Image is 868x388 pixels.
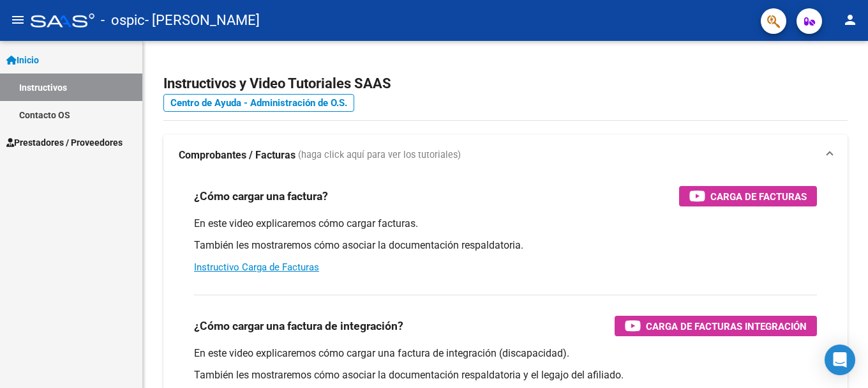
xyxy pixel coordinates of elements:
span: (haga click aquí para ver los tutoriales) [298,148,461,162]
span: Carga de Facturas [710,189,807,205]
h3: ¿Cómo cargar una factura? [194,187,328,205]
strong: Comprobantes / Facturas [179,148,296,162]
mat-icon: person [842,12,858,27]
span: Carga de Facturas Integración [646,318,807,334]
h2: Instructivos y Video Tutoriales SAAS [163,72,848,96]
h3: ¿Cómo cargar una factura de integración? [194,317,403,335]
div: Open Intercom Messenger [825,345,855,375]
p: En este video explicaremos cómo cargar facturas. [194,217,817,231]
span: - [PERSON_NAME] [145,6,260,35]
p: En este video explicaremos cómo cargar una factura de integración (discapacidad). [194,346,817,361]
mat-expansion-panel-header: Comprobantes / Facturas (haga click aquí para ver los tutoriales) [163,135,848,176]
span: Inicio [6,53,39,67]
mat-icon: menu [10,12,26,27]
p: También les mostraremos cómo asociar la documentación respaldatoria. [194,238,817,252]
a: Instructivo Carga de Facturas [194,261,319,273]
p: También les mostraremos cómo asociar la documentación respaldatoria y el legajo del afiliado. [194,368,817,382]
a: Centro de Ayuda - Administración de O.S. [163,94,354,112]
span: - ospic [101,6,145,35]
button: Carga de Facturas [679,186,817,206]
span: Prestadores / Proveedores [6,136,123,150]
button: Carga de Facturas Integración [615,316,817,336]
